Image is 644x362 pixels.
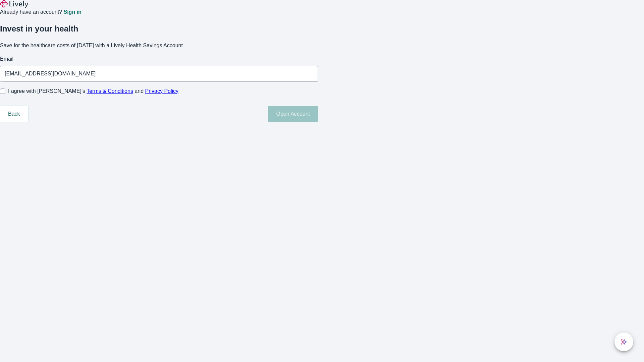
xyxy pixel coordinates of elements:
svg: Lively AI Assistant [621,339,627,345]
a: Sign in [63,9,81,15]
span: I agree with [PERSON_NAME]’s and [8,87,178,95]
a: Terms & Conditions [87,88,133,94]
button: chat [614,333,633,351]
a: Privacy Policy [145,88,179,94]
